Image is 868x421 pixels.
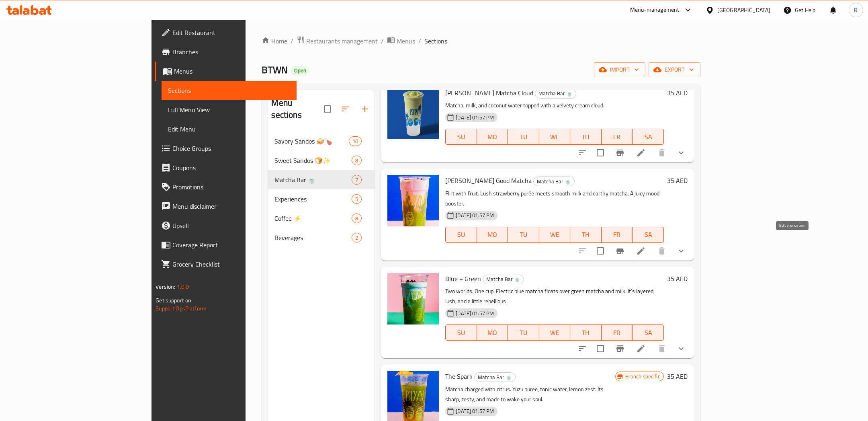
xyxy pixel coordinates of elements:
[271,97,324,121] h2: Menu sections
[319,101,336,117] span: Select all sections
[274,233,352,242] div: Beverages
[633,129,664,145] button: SA
[474,372,516,382] div: Matcha Bar 🍵
[387,36,415,46] a: Menus
[268,228,375,247] div: Beverages2
[636,344,646,353] a: Edit menu item
[381,36,384,46] li: /
[172,144,290,153] span: Choice Groups
[156,303,207,314] a: Support.OpsPlatform
[636,327,661,339] span: SA
[480,327,505,339] span: MO
[268,151,375,170] div: Sweet Sandos 🍞✨8
[168,105,290,115] span: Full Menu View
[352,234,361,242] span: 2
[156,295,192,306] span: Get support on:
[594,62,645,77] button: import
[445,87,533,99] span: [PERSON_NAME] Matcha Cloud
[667,175,688,186] h6: 35 AED
[667,87,688,99] h6: 35 AED
[600,65,639,75] span: import
[352,233,362,242] div: items
[352,214,362,223] div: items
[452,310,497,317] span: [DATE] 01:57 PM
[155,139,297,158] a: Choice Groups
[449,229,473,240] span: SU
[336,99,355,119] span: Sort sections
[511,229,536,240] span: TU
[542,229,567,240] span: WE
[352,215,361,222] span: 8
[297,36,378,46] a: Restaurants management
[610,339,630,358] button: Branch-specific-item
[508,129,539,145] button: TU
[508,324,539,341] button: TU
[477,324,508,341] button: MO
[676,246,686,256] svg: Show Choices
[445,286,663,306] p: Two worlds. One cup. Electric blue matcha floats over green matcha and milk. It’s layered, lush, ...
[592,144,609,161] span: Select to update
[349,136,362,146] div: items
[605,327,630,339] span: FR
[172,47,290,57] span: Branches
[168,86,290,95] span: Sections
[676,344,686,353] svg: Show Choices
[274,214,352,223] span: Coffee ⚡
[573,143,592,162] button: sort-choices
[291,66,309,76] div: Open
[511,131,536,143] span: TU
[268,209,375,228] div: Coffee ⚡8
[533,177,575,186] div: Matcha Bar 🍵
[172,28,290,37] span: Edit Restaurant
[667,273,688,284] h6: 35 AED
[445,101,663,111] p: Matcha, milk, and coconut water topped with a velvety cream cloud.
[636,148,646,158] a: Edit menu item
[483,275,524,284] div: Matcha Bar 🍵
[652,241,671,261] button: delete
[162,119,297,139] a: Edit Menu
[397,36,415,46] span: Menus
[676,148,686,158] svg: Show Choices
[274,194,352,204] span: Experiences
[622,373,663,380] span: Branch specific
[573,131,598,143] span: TH
[172,221,290,230] span: Upsell
[352,157,361,164] span: 8
[633,227,664,243] button: SA
[570,324,602,341] button: TH
[172,182,290,192] span: Promotions
[535,89,576,99] div: Matcha Bar 🍵
[172,259,290,269] span: Grocery Checklist
[445,227,477,243] button: SU
[475,373,515,382] span: Matcha Bar 🍵
[652,143,671,162] button: delete
[274,156,352,165] span: Sweet Sandos 🍞✨
[605,229,630,240] span: FR
[387,175,439,226] img: Berry Good Matcha
[155,216,297,235] a: Upsell
[592,242,609,259] span: Select to update
[155,235,297,255] a: Coverage Report
[174,66,290,76] span: Menus
[636,229,661,240] span: SA
[445,175,532,187] span: [PERSON_NAME] Good Matcha
[274,136,349,146] span: Savory Sandos 🥪🍗
[602,129,633,145] button: FR
[355,99,375,119] button: Add section
[445,370,473,382] span: The Spark
[155,158,297,177] a: Coupons
[610,143,630,162] button: Branch-specific-item
[306,36,378,46] span: Restaurants management
[418,36,421,46] li: /
[671,339,691,358] button: show more
[649,62,700,77] button: export
[652,339,671,358] button: delete
[573,229,598,240] span: TH
[155,42,297,62] a: Branches
[155,23,297,42] a: Edit Restaurant
[573,327,598,339] span: TH
[573,339,592,358] button: sort-choices
[717,6,770,14] div: [GEOGRAPHIC_DATA]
